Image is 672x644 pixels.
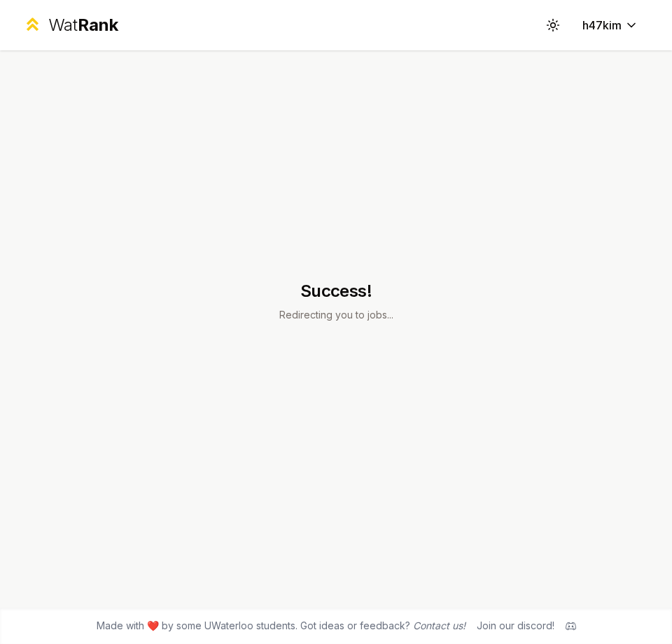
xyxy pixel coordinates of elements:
div: Wat [48,14,118,36]
span: Rank [78,15,118,35]
a: WatRank [22,14,118,36]
p: Redirecting you to jobs... [279,308,393,322]
a: Contact us! [413,619,465,631]
h1: Success! [279,280,393,302]
span: Made with ❤️ by some UWaterloo students. Got ideas or feedback? [97,619,465,633]
div: Join our discord! [477,619,554,633]
button: h47kim [571,13,650,38]
span: h47kim [582,17,622,34]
